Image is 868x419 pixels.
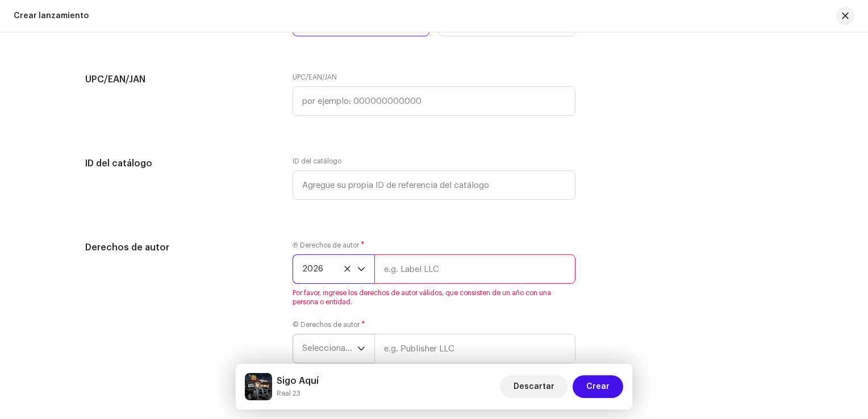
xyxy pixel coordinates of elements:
[85,73,274,86] h5: UPC/EAN/JAN
[302,334,357,363] span: Seleccionar año
[293,73,337,82] label: UPC/EAN/JAN
[85,157,274,170] h5: ID del catálogo
[293,320,365,329] label: © Derechos de autor
[573,375,623,398] button: Crear
[586,375,610,398] span: Crear
[500,375,568,398] button: Descartar
[357,255,365,283] div: dropdown trigger
[374,254,575,284] input: e.g. Label LLC
[514,375,554,398] span: Descartar
[85,241,274,254] h5: Derechos de autor
[293,170,575,200] input: Agregue su propia ID de referencia del catálogo
[293,157,341,166] label: ID del catálogo
[302,255,357,283] span: 2026
[293,241,365,250] label: Ⓟ Derechos de autor
[277,388,319,399] small: Sigo Aquí
[293,86,575,116] input: por ejemplo: 000000000000
[277,374,319,388] h5: Sigo Aquí
[357,334,365,363] div: dropdown trigger
[245,373,272,400] img: efb6df7e-5fa1-4f3c-94f9-e6fdcc9e0d09
[374,334,575,363] input: e.g. Publisher LLC
[293,288,575,307] span: Por favor, ingrese los derechos de autor válidos, que consisten de un año con una persona o entidad.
